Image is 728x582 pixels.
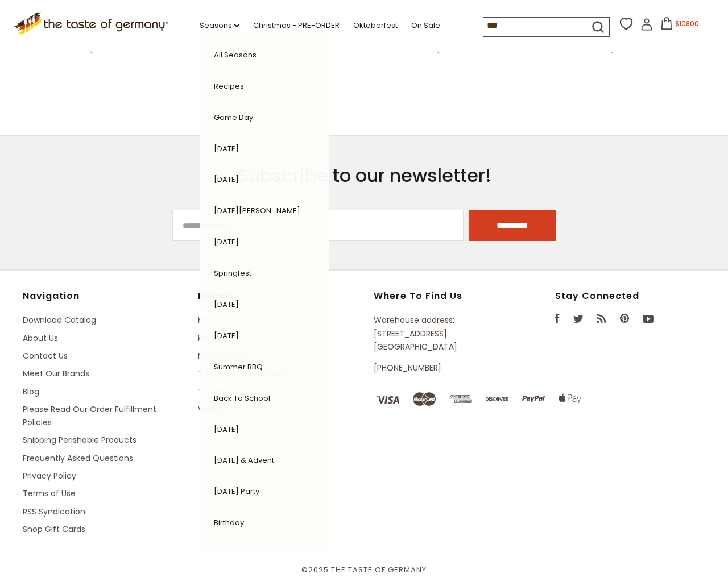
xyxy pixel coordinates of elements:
[23,404,156,428] a: Please Read Our Order Fulfillment Policies
[675,19,699,28] span: $10800
[555,290,705,302] h4: Stay Connected
[214,330,239,341] a: [DATE]
[214,517,244,528] a: Birthday
[23,386,39,397] a: Blog
[214,548,254,559] a: Abendbrot
[198,332,218,344] a: Knorr
[214,112,253,123] a: Game Day
[253,19,340,32] a: Christmas - PRE-ORDER
[23,350,68,361] a: Contact Us
[214,143,239,154] a: [DATE]
[374,314,503,354] p: Warehouse address: [STREET_ADDRESS] [GEOGRAPHIC_DATA]
[198,350,246,361] a: Niederegger
[23,470,76,481] a: Privacy Policy
[198,314,223,326] a: Haribo
[172,164,556,187] h3: Subscribe to our newsletter!
[23,564,705,576] span: © 2025 The Taste of Germany
[214,268,251,278] a: Springfest
[23,488,76,499] a: Terms of Use
[214,455,274,465] a: [DATE] & Advent
[655,17,704,34] button: $10800
[214,361,263,372] a: Summer BBQ
[353,19,398,32] a: Oktoberfest
[198,290,362,302] h4: Brands
[214,81,244,92] a: Recipes
[214,174,239,185] a: [DATE]
[23,452,133,464] a: Frequently Asked Questions
[23,523,85,535] a: Shop Gift Cards
[214,205,300,216] a: [DATE][PERSON_NAME]
[374,290,503,302] h4: Where to find us
[23,290,187,302] h4: Navigation
[23,314,96,326] a: Download Catalog
[214,393,270,404] a: Back to School
[198,368,289,379] a: The Taste of Germany
[411,19,440,32] a: On Sale
[214,236,239,247] a: [DATE]
[374,361,503,375] p: [PHONE_NUMBER]
[23,332,58,344] a: About Us
[23,368,89,379] a: Meet Our Brands
[23,434,136,446] a: Shipping Perishable Products
[214,49,257,60] a: All Seasons
[198,386,238,397] a: Teekanne
[23,506,85,517] a: RSS Syndication
[214,486,259,497] a: [DATE] Party
[214,424,239,435] a: [DATE]
[200,19,239,32] a: Seasons
[198,404,227,415] a: View all
[214,299,239,310] a: [DATE]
